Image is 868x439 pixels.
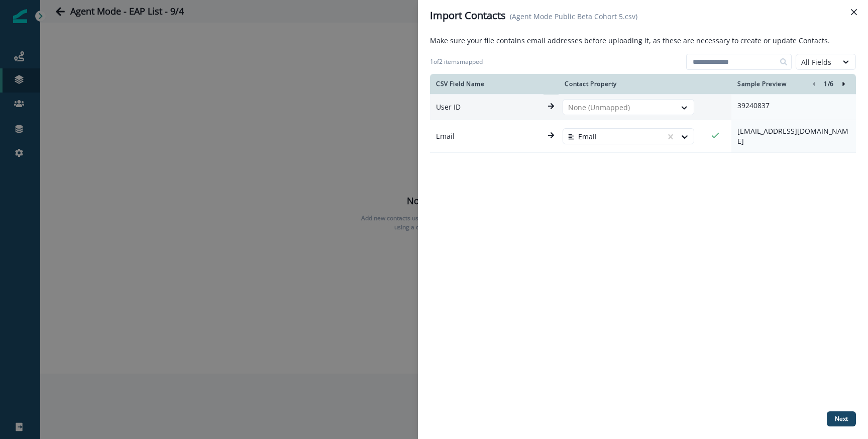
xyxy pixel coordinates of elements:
button: Close [846,4,862,20]
p: Sample Preview [737,80,786,88]
p: Next [835,415,848,422]
p: 39240837 [737,101,850,111]
p: 1 of 2 items mapped [430,57,483,66]
p: Contact Property [565,80,617,88]
button: left-icon [808,78,820,90]
button: Right-forward-icon [838,78,850,90]
p: [EMAIL_ADDRESS][DOMAIN_NAME] [737,126,850,146]
button: Next [827,411,856,426]
p: Make sure your file contains email addresses before uploading it, as these are necessary to creat... [430,35,830,46]
p: Email [430,127,544,145]
p: Import Contacts [430,8,506,23]
p: 1 / 6 [824,80,834,88]
p: (Agent Mode Public Beta Cohort 5.csv) [510,11,637,22]
p: User ID [430,98,544,116]
div: All Fields [801,57,832,67]
div: CSV Field Name [436,80,537,88]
